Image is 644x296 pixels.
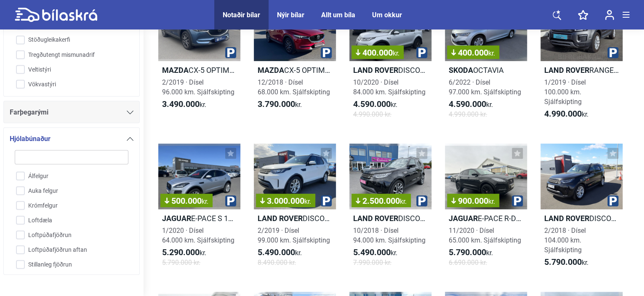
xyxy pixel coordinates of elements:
b: Land Rover [258,214,303,223]
span: kr. [393,49,399,57]
b: 4.990.000 [544,109,582,119]
span: kr. [400,197,407,205]
span: kr. [162,99,206,109]
span: 10/2020 · Dísel 84.000 km. Sjálfskipting [353,78,426,96]
h2: DISCOVERY 5 SE [540,213,623,223]
span: 2/2018 · Dísel 104.000 km. Sjálfskipting [544,227,586,254]
span: 1/2020 · Dísel 64.000 km. Sjálfskipting [162,227,234,244]
b: Mazda [162,66,189,75]
a: Land RoverDISCOVERY 5 SE2/2018 · Dísel104.000 km. Sjálfskipting5.790.000kr. [540,144,623,275]
b: 5.490.000 [258,247,295,257]
span: 6.690.000 kr. [449,258,487,267]
span: kr. [162,248,206,258]
b: 3.790.000 [258,99,295,109]
img: parking.png [607,195,618,206]
span: kr. [488,197,495,205]
span: 1/2019 · Dísel 100.000 km. Sjálfskipting [544,78,586,106]
a: Um okkur [372,11,402,19]
b: 5.790.000 [544,257,582,267]
img: parking.png [225,195,236,206]
h2: DISCOVERY 5 S [254,213,336,223]
span: 3.000.000 [260,197,311,205]
span: kr. [488,49,495,57]
b: 3.490.000 [162,99,200,109]
h2: E-PACE S 150D [158,213,240,223]
span: Hjólabúnaður [10,133,51,144]
b: 5.490.000 [353,247,391,257]
span: 2/2019 · Dísel 99.000 km. Sjálfskipting [258,227,330,244]
span: 900.000 [451,197,495,205]
img: parking.png [416,47,427,58]
h2: RANGE ROVER EVOQUE [540,65,623,75]
span: kr. [202,197,208,205]
a: Allt um bíla [321,11,355,19]
span: 8.490.000 kr. [258,258,296,267]
img: parking.png [225,47,236,58]
a: Notaðir bílar [223,11,260,19]
span: kr. [449,99,493,109]
span: 2/2019 · Dísel 96.000 km. Sjálfskipting [162,78,234,96]
span: 5.790.000 kr. [162,258,200,267]
h2: DISCOVERY 5 SE [349,213,431,223]
b: Land Rover [353,66,398,75]
img: parking.png [607,47,618,58]
b: Skoda [449,66,473,75]
b: 5.790.000 [449,247,486,257]
img: parking.png [321,195,332,206]
a: 3.000.000kr.Land RoverDISCOVERY 5 S2/2019 · Dísel99.000 km. Sjálfskipting5.490.000kr.8.490.000 kr. [254,144,336,275]
span: 4.990.000 kr. [353,109,391,119]
span: Farþegarými [10,106,48,118]
b: Land Rover [544,214,589,223]
img: parking.png [321,47,332,58]
span: kr. [544,257,588,267]
a: 500.000kr.JaguarE-PACE S 150D1/2020 · Dísel64.000 km. Sjálfskipting5.290.000kr.5.790.000 kr. [158,144,240,275]
b: Land Rover [544,66,589,75]
span: 10/2018 · Dísel 94.000 km. Sjálfskipting [353,227,426,244]
span: 400.000 [356,48,399,57]
span: 4.990.000 kr. [449,109,487,119]
h2: CX-5 OPTIMUM [254,65,336,75]
span: 12/2018 · Dísel 68.000 km. Sjálfskipting [258,78,330,96]
span: kr. [258,99,302,109]
img: parking.png [416,195,427,206]
span: kr. [353,248,397,258]
b: 4.590.000 [353,99,391,109]
span: 2.500.000 [356,197,407,205]
b: 4.590.000 [449,99,486,109]
span: 500.000 [165,197,208,205]
b: Land Rover [353,214,398,223]
span: 7.990.000 kr. [353,258,391,267]
span: 400.000 [451,48,495,57]
span: kr. [353,99,397,109]
h2: DISCOVERY SPORT S [349,65,431,75]
h2: CX-5 OPTIMUM [158,65,240,75]
b: Jaguar [449,214,478,223]
a: 2.500.000kr.Land RoverDISCOVERY 5 SE10/2018 · Dísel94.000 km. Sjálfskipting5.490.000kr.7.990.000 kr. [349,144,431,275]
span: 11/2020 · Dísel 65.000 km. Sjálfskipting [449,227,521,244]
span: 6/2022 · Dísel 97.000 km. Sjálfskipting [449,78,521,96]
b: Jaguar [162,214,191,223]
img: user-login.svg [605,10,614,20]
span: kr. [544,109,588,119]
a: Nýir bílar [277,11,304,19]
span: kr. [304,197,311,205]
h2: OCTAVIA [445,65,527,75]
span: kr. [258,248,302,258]
b: Mazda [258,66,284,75]
b: 5.290.000 [162,247,200,257]
span: kr. [449,248,493,258]
a: 900.000kr.JaguarE-PACE R-DYNAMIC11/2020 · Dísel65.000 km. Sjálfskipting5.790.000kr.6.690.000 kr. [445,144,527,275]
img: parking.png [512,195,523,206]
h2: E-PACE R-DYNAMIC [445,213,527,223]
